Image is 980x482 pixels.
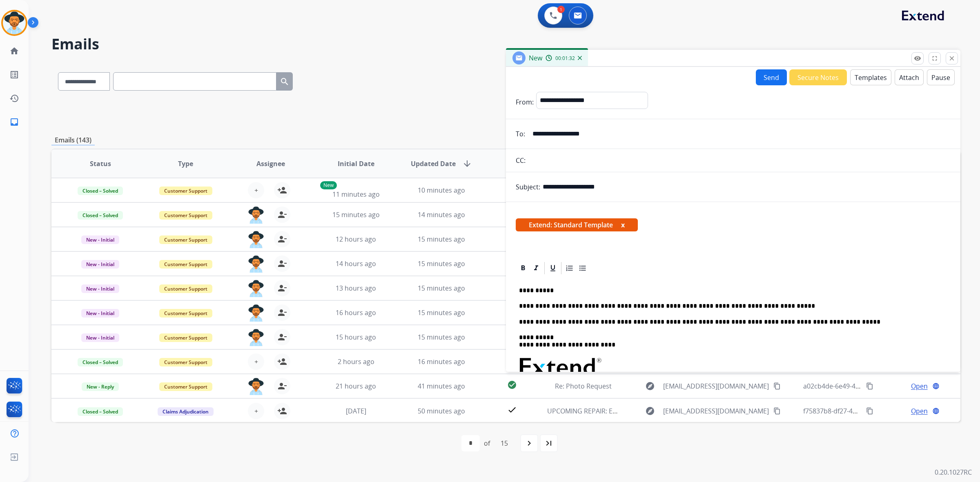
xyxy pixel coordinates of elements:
mat-icon: home [9,46,19,56]
button: Attach [895,69,924,85]
mat-icon: fullscreen [931,55,938,62]
span: Status [90,159,111,169]
mat-icon: person_remove [277,308,287,318]
mat-icon: navigate_next [524,438,534,448]
span: 11 minutes ago [332,190,380,199]
span: Customer Support [159,358,212,366]
span: Type [178,159,193,169]
p: Emails (143) [51,135,95,145]
span: + [254,406,258,416]
span: 2 hours ago [338,357,374,366]
p: CC: [516,155,526,165]
mat-icon: content_copy [866,382,873,390]
span: 14 hours ago [336,259,376,268]
mat-icon: person_add [277,406,287,416]
span: New - Initial [81,260,119,269]
mat-icon: history [9,93,19,103]
span: 15 minutes ago [418,308,465,317]
mat-icon: person_remove [277,210,287,220]
span: 12 hours ago [336,235,376,244]
span: New - Reply [82,382,119,391]
span: Assignee [256,159,285,169]
span: Updated Date [411,159,456,169]
mat-icon: content_copy [773,407,781,415]
span: 15 minutes ago [418,259,465,268]
div: Italic [530,262,542,274]
p: 0.20.1027RC [935,467,972,477]
span: Open [911,406,928,416]
span: 15 minutes ago [418,284,465,293]
img: agent-avatar [248,378,264,395]
span: 10 minutes ago [418,186,465,195]
span: New - Initial [81,284,119,293]
mat-icon: check [507,405,517,415]
mat-icon: list_alt [9,70,19,80]
span: Customer Support [159,260,212,269]
span: Open [911,381,928,391]
mat-icon: person_remove [277,234,287,244]
span: [DATE] [346,406,366,415]
button: Pause [927,69,955,85]
div: Underline [547,262,559,274]
mat-icon: check_circle [507,380,517,390]
span: [EMAIL_ADDRESS][DOMAIN_NAME] [663,381,769,391]
img: agent-avatar [248,231,264,248]
mat-icon: search [280,77,290,87]
span: + [254,357,258,366]
mat-icon: remove_red_eye [914,55,921,62]
span: 15 minutes ago [418,333,465,342]
span: Customer Support [159,382,212,391]
span: 00:01:32 [555,55,575,62]
img: agent-avatar [248,255,264,273]
span: 41 minutes ago [418,382,465,391]
span: Customer Support [159,309,212,318]
span: 15 hours ago [336,333,376,342]
span: Closed – Solved [78,407,123,416]
mat-icon: language [932,382,940,390]
span: New - Initial [81,235,119,244]
span: Customer Support [159,284,212,293]
span: [EMAIL_ADDRESS][DOMAIN_NAME] [663,406,769,416]
div: Ordered List [563,262,576,274]
span: 15 minutes ago [418,235,465,244]
p: Subject: [516,182,540,192]
span: UPCOMING REPAIR: Extend Customer [547,406,662,415]
button: + [248,353,264,370]
button: + [248,403,264,419]
img: agent-avatar [248,207,264,224]
mat-icon: content_copy [773,382,781,390]
p: New [320,181,337,189]
span: Closed – Solved [78,211,123,220]
p: From: [516,97,534,107]
span: Closed – Solved [78,187,123,195]
span: New - Initial [81,333,119,342]
mat-icon: person_remove [277,259,287,269]
span: 13 hours ago [336,284,376,293]
span: 21 hours ago [336,382,376,391]
mat-icon: inbox [9,117,19,127]
p: To: [516,129,525,139]
div: 15 [494,435,514,451]
span: Initial Date [338,159,374,169]
mat-icon: person_add [277,185,287,195]
button: Templates [850,69,891,85]
span: a02cb4de-6e49-42da-b6e2-589132d91b48 [803,382,931,391]
span: Customer Support [159,235,212,244]
mat-icon: person_add [277,357,287,366]
span: Customer Support [159,187,212,195]
span: f75837b8-df27-4d29-93d6-2c5b11af1a4b [803,406,926,415]
span: Claims Adjudication [158,407,214,416]
div: of [484,438,490,448]
span: New - Initial [81,309,119,318]
mat-icon: close [948,55,955,62]
span: Customer Support [159,333,212,342]
span: + [254,185,258,195]
button: x [621,220,625,230]
button: Send [756,69,787,85]
span: 16 minutes ago [418,357,465,366]
span: New [529,53,542,62]
span: Extend: Standard Template [516,218,638,231]
img: agent-avatar [248,280,264,297]
div: Bullet List [577,262,589,274]
span: Re: Photo Request [555,382,612,391]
